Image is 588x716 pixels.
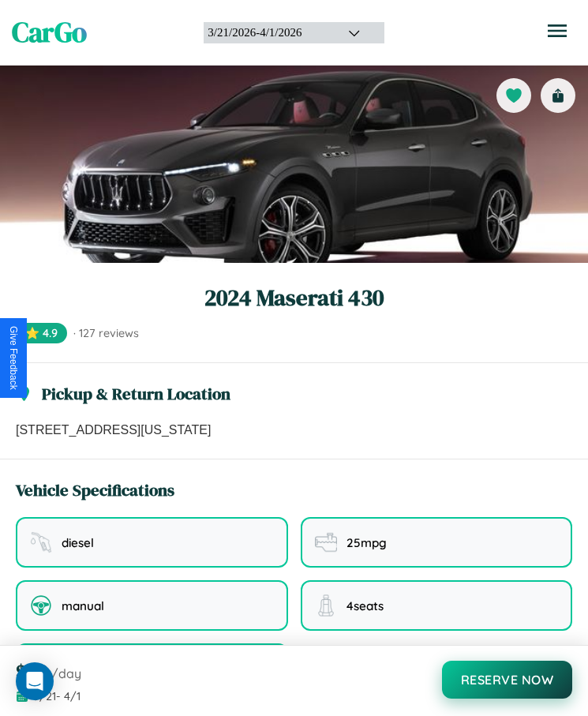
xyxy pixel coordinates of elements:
span: /day [51,665,81,681]
span: diesel [62,535,94,550]
img: seating [315,594,337,617]
div: Open Intercom Messenger [16,662,54,700]
span: manual [62,598,104,613]
img: fuel efficiency [315,531,337,553]
img: fuel type [30,531,52,553]
button: Reserve Now [442,661,573,699]
h3: Vehicle Specifications [16,478,174,501]
span: · 127 reviews [73,326,139,340]
div: Give Feedback [8,326,19,390]
span: 3 / 21 - 4 / 1 [33,689,81,703]
span: 25 mpg [346,535,387,550]
p: [STREET_ADDRESS][US_STATE] [16,421,572,440]
span: ⭐ 4.9 [16,323,67,343]
span: $ 110 [16,658,48,684]
h3: Pickup & Return Location [42,382,230,405]
span: CarGo [12,13,87,51]
span: 4 seats [346,598,384,613]
h1: 2024 Maserati 430 [16,282,572,313]
div: 3 / 21 / 2026 - 4 / 1 / 2026 [208,26,328,39]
